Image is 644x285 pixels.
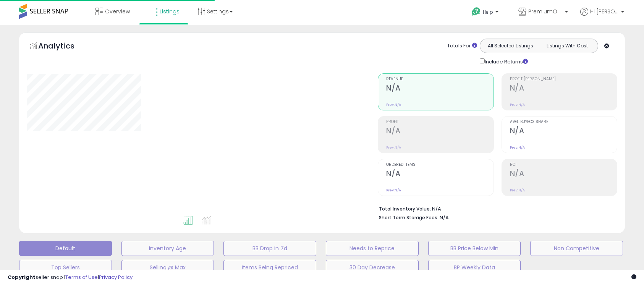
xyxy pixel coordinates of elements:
[386,126,493,137] h2: N/A
[386,84,493,94] h2: N/A
[510,84,617,94] h2: N/A
[530,241,623,256] button: Non Competitive
[386,188,401,193] small: Prev: N/A
[19,260,112,275] button: Top Sellers
[386,102,401,107] small: Prev: N/A
[379,204,612,213] li: N/A
[440,214,449,221] span: N/A
[471,7,481,16] i: Get Help
[510,169,617,180] h2: N/A
[105,8,130,15] span: Overview
[528,8,563,15] span: PremiumOutdoorGrills
[65,274,98,281] a: Terms of Use
[38,40,89,53] h5: Analytics
[466,1,506,25] a: Help
[19,241,112,256] button: Default
[386,163,493,167] span: Ordered Items
[510,188,525,193] small: Prev: N/A
[510,102,525,107] small: Prev: N/A
[121,241,214,256] button: Inventory Age
[223,260,316,275] button: Items Being Repriced
[386,145,401,150] small: Prev: N/A
[474,57,537,66] div: Include Returns
[510,77,617,81] span: Profit [PERSON_NAME]
[8,274,36,281] strong: Copyright
[510,163,617,167] span: ROI
[326,241,419,256] button: Needs to Reprice
[8,274,133,281] div: seller snap | |
[428,241,521,256] button: BB Price Below Min
[482,41,539,51] button: All Selected Listings
[428,260,521,275] button: BP Weekly Data
[379,206,431,212] b: Total Inventory Value:
[483,9,493,15] span: Help
[590,8,619,15] span: Hi [PERSON_NAME]
[386,169,493,180] h2: N/A
[160,8,180,15] span: Listings
[580,8,624,25] a: Hi [PERSON_NAME]
[386,120,493,124] span: Profit
[379,214,439,221] b: Short Term Storage Fees:
[510,126,617,137] h2: N/A
[510,145,525,150] small: Prev: N/A
[99,274,133,281] a: Privacy Policy
[223,241,316,256] button: BB Drop in 7d
[510,120,617,124] span: Avg. Buybox Share
[447,42,477,50] div: Totals For
[121,260,214,275] button: Selling @ Max
[386,77,493,81] span: Revenue
[326,260,419,275] button: 30 Day Decrease
[539,41,595,51] button: Listings With Cost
